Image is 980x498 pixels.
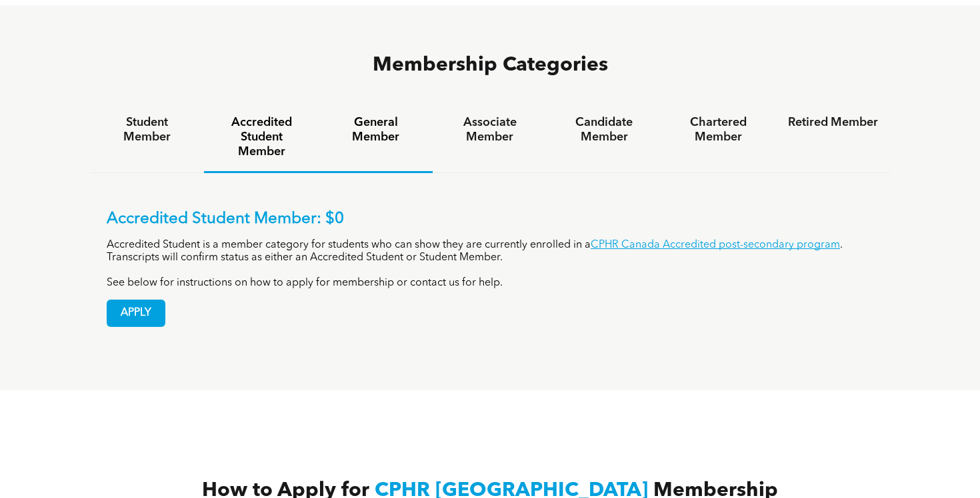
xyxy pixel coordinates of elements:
span: APPLY [107,300,165,326]
span: Membership Categories [373,55,608,75]
p: See below for instructions on how to apply for membership or contact us for help. [107,277,873,290]
h4: Candidate Member [559,115,649,144]
p: Accredited Student is a member category for students who can show they are currently enrolled in ... [107,239,873,264]
h4: Accredited Student Member [216,115,306,159]
h4: Chartered Member [673,115,763,144]
h4: General Member [331,115,421,144]
h4: Retired Member [788,115,878,130]
p: Accredited Student Member: $0 [107,210,873,229]
a: CPHR Canada Accredited post-secondary program [591,240,840,250]
h4: Associate Member [445,115,535,144]
h4: Student Member [102,115,192,144]
a: APPLY [107,300,165,327]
